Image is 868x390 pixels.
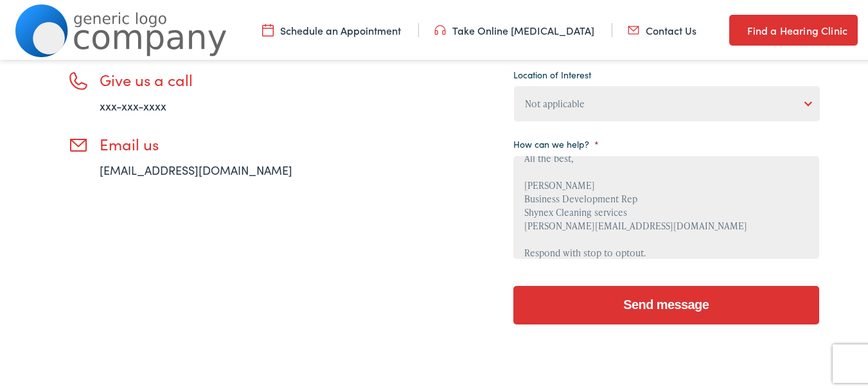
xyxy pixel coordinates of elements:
[729,21,741,36] img: utility icon
[513,284,819,323] input: Send message
[513,136,599,148] label: How can we help?
[628,21,639,35] img: utility icon
[100,96,166,112] a: xxx-xxx-xxxx
[729,13,858,44] a: Find a Hearing Clinic
[262,21,274,35] img: utility icon
[262,21,401,35] a: Schedule an Appointment
[100,69,331,87] h3: Give us a call
[100,133,331,152] h3: Email us
[434,21,446,35] img: utility icon
[100,160,292,176] a: [EMAIL_ADDRESS][DOMAIN_NAME]
[434,21,594,35] a: Take Online [MEDICAL_DATA]
[628,21,696,35] a: Contact Us
[513,67,591,78] label: Location of Interest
